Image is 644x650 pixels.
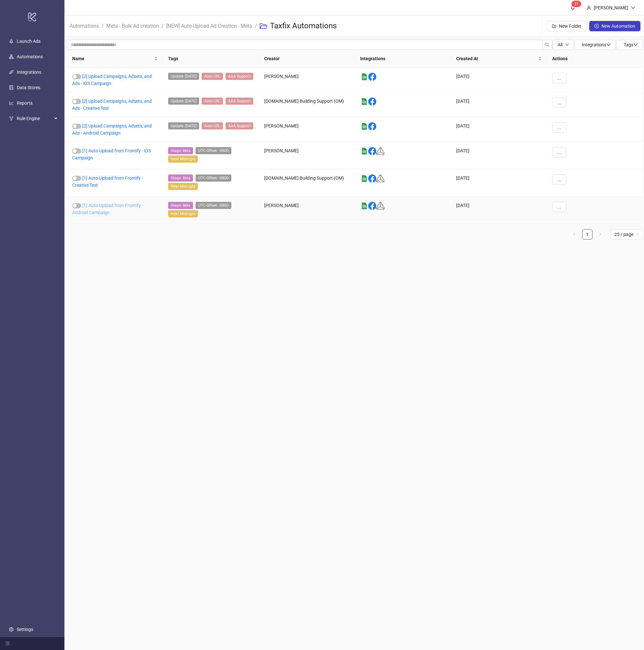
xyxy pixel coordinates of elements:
button: Integrationsdown [574,40,616,50]
span: search [545,42,550,47]
button: Alldown [553,40,574,50]
span: AAA Support [226,73,253,80]
th: Integrations [355,50,451,68]
span: down [565,43,569,47]
span: Stage: Beta [168,174,193,182]
span: left [572,232,576,236]
button: ... [552,147,566,157]
div: [PERSON_NAME] [259,117,355,142]
span: right [598,232,602,236]
span: ... [557,125,561,130]
div: [DOMAIN_NAME] Building Support (OM) [259,92,355,117]
span: ... [557,177,561,182]
a: [2] Upload Campaigns, Adsets, and Ads - Android Campaign [72,123,152,136]
button: ... [552,202,566,212]
div: Page Size [610,229,643,240]
th: Creator [259,50,355,68]
sup: 31 [572,1,581,7]
li: Next Page [595,229,605,240]
span: New Folder [559,24,582,29]
span: Next Midnight [168,210,198,217]
a: Reports [17,100,33,106]
span: Next Midnight [168,155,198,163]
span: UTC-Offset: -0800 [196,174,231,182]
a: [2] Upload Campaigns, Adsets, and Ads - iOS Campaign [72,74,152,86]
a: Launch Ads [17,39,41,44]
a: Data Stores [17,85,40,90]
span: Tags [624,42,638,47]
div: [DATE] [451,68,547,92]
a: Automations [17,54,43,59]
span: down [633,42,638,47]
span: 3 [574,2,576,6]
span: AAA Support [226,98,253,105]
a: [1] Auto-Upload from Frontify - Creative Test [72,175,143,188]
span: 1 [576,2,579,6]
a: 1 [582,230,592,239]
span: folder-open [260,22,267,30]
div: [PERSON_NAME] [259,68,355,92]
span: down [606,42,611,47]
span: Name [72,55,153,62]
a: [2] Upload Campaigns, Adsets, and Ads - Creative Test [72,99,152,111]
span: 25 / page [614,230,639,239]
span: ... [557,150,561,155]
a: Meta - Bulk Ad creation [105,22,160,29]
button: ... [552,174,566,185]
li: / [101,16,104,36]
span: Update: May21 [168,73,199,80]
span: menu-fold [5,641,10,646]
button: ... [552,122,566,133]
span: Auto-URL [202,98,223,105]
span: user [587,5,591,10]
span: UTC-Offset: -0800 [196,147,231,154]
span: folder-add [552,24,556,28]
div: [PERSON_NAME] [591,4,631,11]
div: [DATE] [451,169,547,197]
span: down [631,5,635,10]
th: Created At [451,50,547,68]
button: left [569,229,580,240]
span: Created At [456,55,537,62]
span: Update: May21 [168,122,199,129]
span: New Automation [601,24,635,29]
button: ... [552,98,566,108]
span: Stage: Beta [168,202,193,209]
button: New Automation [589,21,640,31]
div: [PERSON_NAME] [259,197,355,224]
div: [DATE] [451,197,547,224]
span: Auto-URL [202,73,223,80]
button: New Folder [547,21,587,31]
div: [DOMAIN_NAME] Building Support (OM) [259,169,355,197]
div: [PERSON_NAME] [259,142,355,169]
span: ... [557,75,561,80]
div: [DATE] [451,142,547,169]
div: [DATE] [451,92,547,117]
span: plus-circle [594,24,599,28]
li: Previous Page [569,229,580,240]
a: [1] Auto-Upload from Frontify - iOS Campaign [72,148,151,160]
span: UTC-Offset: -0800 [196,202,231,209]
span: Update: May21 [168,98,199,105]
span: Next Midnight [168,183,198,190]
span: ... [557,204,561,210]
a: [1] Auto-Upload from Frontify - Android Campaign [72,203,143,215]
span: ... [557,100,561,105]
span: Rule Engine [17,112,52,125]
li: / [161,16,164,36]
span: Auto-URL [202,122,223,129]
span: bell [571,5,575,10]
a: Automations [68,22,100,29]
span: Integrations [582,42,611,47]
a: [NEW] Auto-Upload Ad Creation - Meta [165,22,254,29]
button: right [595,229,605,240]
button: ... [552,73,566,83]
span: fork [9,116,14,121]
button: Tagsdown [616,40,643,50]
th: Name [67,50,163,68]
span: All [558,42,562,47]
a: Integrations [17,70,41,75]
h3: Taxfix Automations [270,21,337,31]
span: AAA Support [226,122,253,129]
a: Settings [17,627,33,632]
